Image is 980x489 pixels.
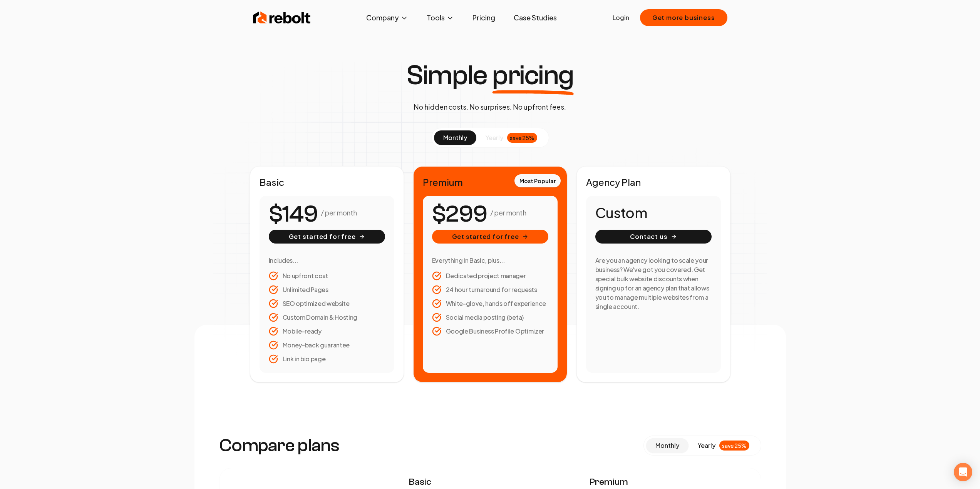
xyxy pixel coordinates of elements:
[466,10,501,25] a: Pricing
[508,10,563,25] a: Case Studies
[507,133,537,143] div: save 25%
[269,285,385,294] li: Unlimited Pages
[321,207,357,218] p: / per month
[269,230,385,244] button: Get started for free
[269,327,385,336] li: Mobile-ready
[432,271,548,280] li: Dedicated project manager
[640,9,727,26] button: Get more business
[414,102,566,112] p: No hidden costs. No surprises. No upfront fees.
[646,438,689,453] button: monthly
[954,463,972,481] div: Open Intercom Messenger
[360,10,414,25] button: Company
[432,197,487,232] number-flow-react: $299
[486,133,503,142] span: yearly
[269,299,385,308] li: SEO optimized website
[689,438,759,453] button: yearlysave 25%
[423,176,558,188] h2: Premium
[269,340,385,350] li: Money-back guarantee
[719,441,749,451] div: save 25%
[590,476,752,488] span: Premium
[432,285,548,294] li: 24 hour turnaround for requests
[420,10,460,25] button: Tools
[595,256,712,311] h3: Are you an agency looking to scale your business? We've got you covered. Get special bulk website...
[409,476,571,488] span: Basic
[432,299,548,308] li: White-glove, hands off experience
[434,130,476,145] button: monthly
[406,62,574,89] h1: Simple
[219,436,340,455] h3: Compare plans
[432,230,548,244] button: Get started for free
[269,197,318,232] number-flow-react: $149
[586,176,721,188] h2: Agency Plan
[269,256,385,265] h3: Includes...
[476,130,546,145] button: yearlysave 25%
[492,62,574,89] span: pricing
[253,10,311,25] img: Rebolt Logo
[595,230,712,244] button: Contact us
[490,207,526,218] p: / per month
[432,256,548,265] h3: Everything in Basic, plus...
[432,327,548,336] li: Google Business Profile Optimizer
[269,354,385,364] li: Link in bio page
[432,313,548,322] li: Social media posting (beta)
[269,313,385,322] li: Custom Domain & Hosting
[655,441,679,449] span: monthly
[260,176,394,188] h2: Basic
[595,205,712,220] h1: Custom
[698,441,715,450] span: yearly
[613,13,629,22] a: Login
[514,174,561,187] div: Most Popular
[269,271,385,280] li: No upfront cost
[443,134,467,142] span: monthly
